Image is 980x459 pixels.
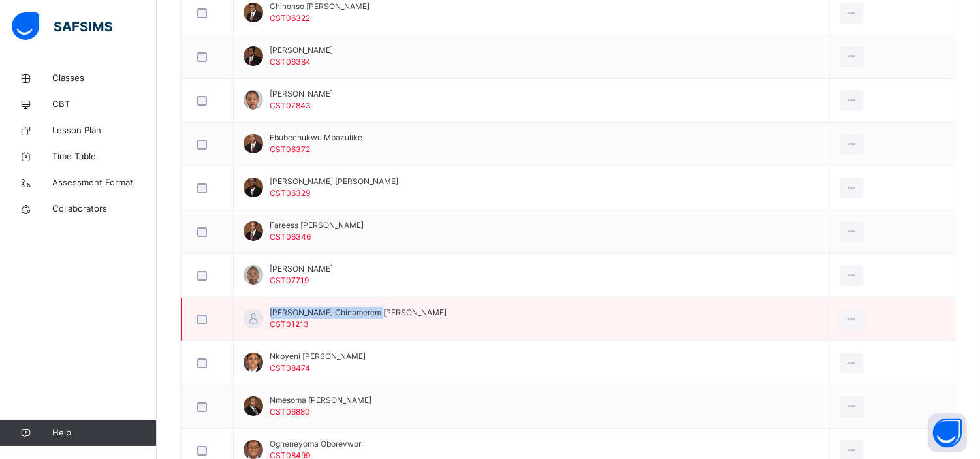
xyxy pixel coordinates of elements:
[928,413,967,452] button: Open asap
[12,12,112,40] img: safsims
[270,438,363,450] span: Ogheneyoma Oborevwori
[52,98,157,111] span: CBT
[270,44,333,56] span: [PERSON_NAME]
[270,176,398,187] span: [PERSON_NAME] [PERSON_NAME]
[52,72,157,85] span: Classes
[270,351,366,362] span: Nkoyeni [PERSON_NAME]
[270,57,311,67] span: CST06384
[52,426,156,439] span: Help
[270,88,333,100] span: [PERSON_NAME]
[270,188,310,198] span: CST06329
[270,307,447,319] span: [PERSON_NAME] Chinamerem [PERSON_NAME]
[270,13,310,23] span: CST06322
[52,124,157,137] span: Lesson Plan
[270,1,370,12] span: Chinonso [PERSON_NAME]
[270,363,310,373] span: CST08474
[270,232,311,242] span: CST06346
[270,407,310,417] span: CST06880
[270,263,333,275] span: [PERSON_NAME]
[270,101,311,110] span: CST07843
[270,144,310,154] span: CST06372
[270,394,371,406] span: Nmesoma [PERSON_NAME]
[270,132,362,144] span: Ebubechukwu Mbazulike
[52,202,157,215] span: Collaborators
[52,176,157,189] span: Assessment Format
[270,219,364,231] span: Fareess [PERSON_NAME]
[52,150,157,163] span: Time Table
[270,319,309,329] span: CST01213
[270,276,309,285] span: CST07719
